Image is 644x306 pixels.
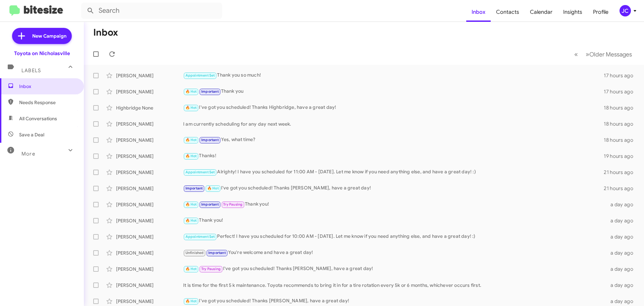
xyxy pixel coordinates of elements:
[183,265,606,273] div: I've got you scheduled! Thanks [PERSON_NAME], have a great day!
[606,298,639,305] div: a day ago
[604,137,639,143] div: 18 hours ago
[207,186,219,190] span: 🔥 Hot
[604,121,639,127] div: 18 hours ago
[185,105,197,110] span: 🔥 Hot
[116,185,183,192] div: [PERSON_NAME]
[21,68,41,74] span: Labels
[21,151,35,157] span: More
[116,282,183,289] div: [PERSON_NAME]
[183,282,606,289] div: It is time for the first 5 k maintenance. Toyota recommends to bring it in for a tire rotation ev...
[116,298,183,305] div: [PERSON_NAME]
[185,218,197,223] span: 🔥 Hot
[183,104,604,112] div: I've got you scheduled! Thanks Highbridge, have a great day!
[183,233,606,241] div: Perfect! I have you scheduled for 10:00 AM - [DATE]. Let me know if you need anything else, and h...
[183,88,604,95] div: Thank you
[183,217,606,224] div: Thank you!
[185,234,215,239] span: Appointment Set
[116,104,183,111] div: Highbridge None
[185,251,204,255] span: Unfinished
[185,186,203,190] span: Important
[586,50,589,58] span: »
[604,104,639,111] div: 18 hours ago
[588,2,614,22] a: Profile
[116,72,183,79] div: [PERSON_NAME]
[116,233,183,240] div: [PERSON_NAME]
[19,131,44,138] span: Save a Deal
[185,154,197,158] span: 🔥 Hot
[185,267,197,271] span: 🔥 Hot
[201,202,219,207] span: Important
[571,47,636,61] nav: Page navigation example
[93,27,118,38] h1: Inbox
[116,137,183,143] div: [PERSON_NAME]
[185,202,197,207] span: 🔥 Hot
[185,299,197,303] span: 🔥 Hot
[606,217,639,224] div: a day ago
[606,233,639,240] div: a day ago
[116,250,183,256] div: [PERSON_NAME]
[606,201,639,208] div: a day ago
[19,99,76,106] span: Needs Response
[604,88,639,95] div: 17 hours ago
[116,121,183,127] div: [PERSON_NAME]
[183,297,606,305] div: I've got you scheduled! Thanks [PERSON_NAME], have a great day!
[201,138,219,142] span: Important
[116,201,183,208] div: [PERSON_NAME]
[185,73,215,78] span: Appointment Set
[183,168,604,176] div: Alrighty! I have you scheduled for 11:00 AM - [DATE]. Let me know if you need anything else, and ...
[183,184,604,192] div: I've got you scheduled! Thanks [PERSON_NAME], have a great day!
[606,250,639,256] div: a day ago
[606,282,639,289] div: a day ago
[12,28,72,44] a: New Campaign
[116,217,183,224] div: [PERSON_NAME]
[582,47,636,61] button: Next
[116,88,183,95] div: [PERSON_NAME]
[183,249,606,257] div: You're welcome and have a great day!
[81,3,222,19] input: Search
[201,267,221,271] span: Try Pausing
[620,5,631,16] div: JC
[185,89,197,94] span: 🔥 Hot
[491,2,525,22] a: Contacts
[614,5,637,16] button: JC
[185,170,215,174] span: Appointment Set
[19,115,57,122] span: All Conversations
[558,2,588,22] a: Insights
[574,50,578,58] span: «
[183,121,604,127] div: I am currently scheduling for any day next week.
[14,50,70,57] div: Toyota on Nicholasville
[183,72,604,79] div: Thank you so much!
[116,169,183,176] div: [PERSON_NAME]
[604,169,639,176] div: 21 hours ago
[201,89,219,94] span: Important
[604,185,639,192] div: 21 hours ago
[185,138,197,142] span: 🔥 Hot
[183,201,606,208] div: Thank you!
[116,266,183,272] div: [PERSON_NAME]
[19,83,76,90] span: Inbox
[466,2,491,22] a: Inbox
[183,136,604,144] div: Yes, what time?
[116,153,183,160] div: [PERSON_NAME]
[604,72,639,79] div: 17 hours ago
[570,47,582,61] button: Previous
[223,202,243,207] span: Try Pausing
[606,266,639,272] div: a day ago
[32,33,66,39] span: New Campaign
[604,153,639,160] div: 19 hours ago
[525,2,558,22] a: Calendar
[208,251,226,255] span: Important
[183,152,604,160] div: Thanks!
[589,51,632,58] span: Older Messages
